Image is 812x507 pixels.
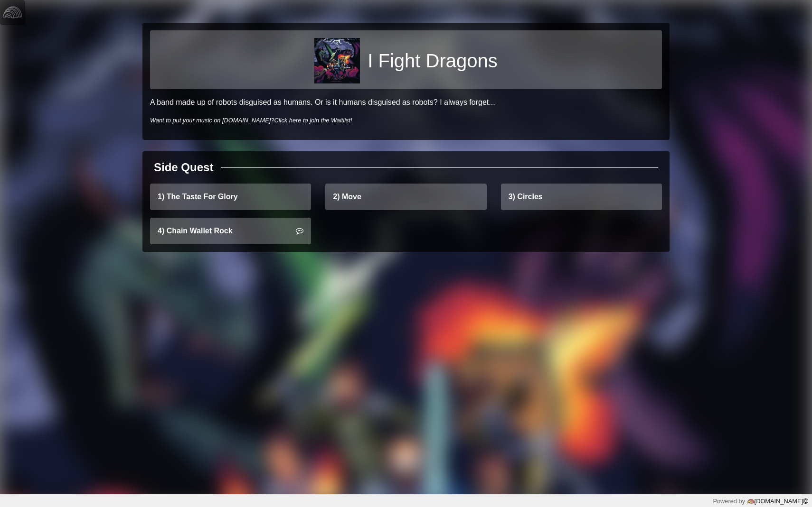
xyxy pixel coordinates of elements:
[368,49,497,72] h1: I Fight Dragons
[314,38,360,83] img: c6195469f10a66600a49b41cfbb13555db465990dea9641fad508017b13dfd2c.jpg
[747,498,755,505] img: logo-color-e1b8fa5219d03fcd66317c3d3cfaab08a3c62fe3c3b9b34d55d8365b78b1766b.png
[3,3,22,22] img: logo-white-4c48a5e4bebecaebe01ca5a9d34031cfd3d4ef9ae749242e8c4bf12ef99f53e8.png
[150,218,311,244] a: 4) Chain Wallet Rock
[154,159,213,176] div: Side Quest
[745,498,808,505] a: [DOMAIN_NAME]
[150,97,662,108] p: A band made up of robots disguised as humans. Or is it humans disguised as robots? I always forge...
[150,117,352,124] i: Want to put your music on [DOMAIN_NAME]?
[713,497,808,506] div: Powered by
[150,184,311,210] a: 1) The Taste For Glory
[325,184,486,210] a: 2) Move
[274,117,352,124] a: Click here to join the Waitlist!
[501,184,662,210] a: 3) Circles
